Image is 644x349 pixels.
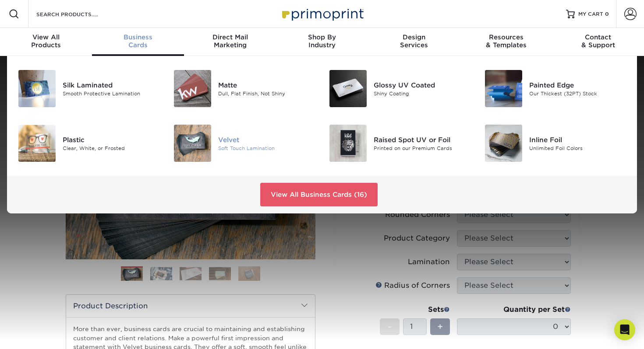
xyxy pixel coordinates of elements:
[552,33,644,49] div: & Support
[529,144,626,152] div: Unlimited Foil Colors
[368,33,460,49] div: Services
[329,70,367,107] img: Glossy UV Coated Business Cards
[278,4,366,23] img: Primoprint
[374,135,471,144] div: Raised Spot UV or Foil
[173,121,315,165] a: Velvet Business Cards Velvet Soft Touch Lamination
[18,121,160,165] a: Plastic Business Cards Plastic Clear, White, or Frosted
[614,319,635,340] div: Open Intercom Messenger
[529,80,626,90] div: Painted Edge
[218,90,315,97] div: Dull, Flat Finish, Not Shiny
[18,70,56,107] img: Silk Laminated Business Cards
[35,9,121,19] input: SEARCH PRODUCTS.....
[529,90,626,97] div: Our Thickest (32PT) Stock
[276,28,368,56] a: Shop ByIndustry
[92,33,184,41] span: Business
[368,28,460,56] a: DesignServices
[460,28,552,56] a: Resources& Templates
[460,33,552,41] span: Resources
[260,183,378,206] a: View All Business Cards (16)
[92,28,184,56] a: BusinessCards
[329,125,367,162] img: Raised Spot UV or Foil Business Cards
[552,28,644,56] a: Contact& Support
[218,144,315,152] div: Soft Touch Lamination
[218,135,315,144] div: Velvet
[485,70,522,107] img: Painted Edge Business Cards
[18,125,56,162] img: Plastic Business Cards
[460,33,552,49] div: & Templates
[276,33,368,49] div: Industry
[605,11,609,17] span: 0
[329,66,471,111] a: Glossy UV Coated Business Cards Glossy UV Coated Shiny Coating
[374,90,471,97] div: Shiny Coating
[276,33,368,41] span: Shop By
[485,125,522,162] img: Inline Foil Business Cards
[484,66,626,111] a: Painted Edge Business Cards Painted Edge Our Thickest (32PT) Stock
[578,10,603,18] span: MY CART
[174,70,211,107] img: Matte Business Cards
[184,33,276,49] div: Marketing
[529,135,626,144] div: Inline Foil
[329,121,471,165] a: Raised Spot UV or Foil Business Cards Raised Spot UV or Foil Printed on our Premium Cards
[63,135,160,144] div: Plastic
[374,144,471,152] div: Printed on our Premium Cards
[174,125,211,162] img: Velvet Business Cards
[368,33,460,41] span: Design
[63,90,160,97] div: Smooth Protective Lamination
[374,80,471,90] div: Glossy UV Coated
[63,144,160,152] div: Clear, White, or Frosted
[484,121,626,165] a: Inline Foil Business Cards Inline Foil Unlimited Foil Colors
[18,66,160,111] a: Silk Laminated Business Cards Silk Laminated Smooth Protective Lamination
[184,28,276,56] a: Direct MailMarketing
[552,33,644,41] span: Contact
[218,80,315,90] div: Matte
[184,33,276,41] span: Direct Mail
[173,66,315,111] a: Matte Business Cards Matte Dull, Flat Finish, Not Shiny
[92,33,184,49] div: Cards
[63,80,160,90] div: Silk Laminated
